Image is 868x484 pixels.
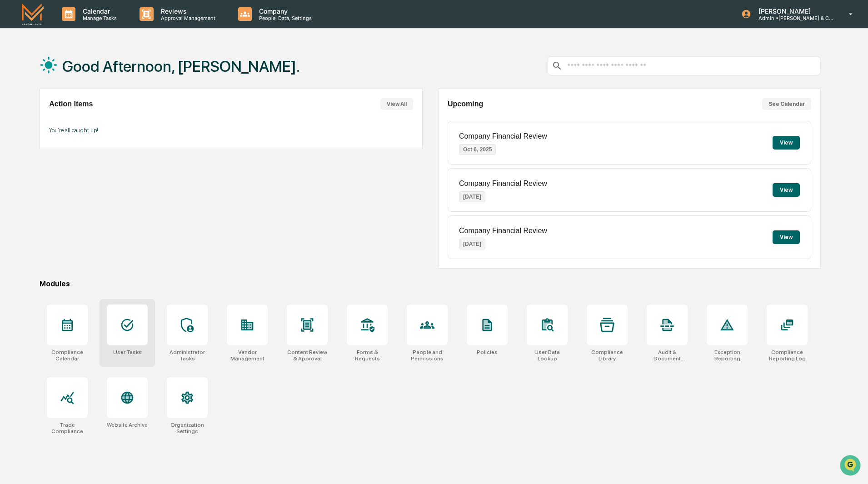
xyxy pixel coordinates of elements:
iframe: Open customer support [839,454,863,479]
div: Policies [477,349,498,355]
a: Powered byPylon [64,154,110,161]
div: 🗄️ [66,115,73,123]
button: See Calendar [762,98,811,110]
h2: Action Items [49,100,93,108]
div: Start new chat [31,70,149,79]
div: Compliance Calendar [47,349,88,362]
div: Forms & Requests [347,349,388,362]
p: [DATE] [459,191,485,202]
div: Organization Settings [167,422,208,434]
span: Preclearance [18,115,59,124]
p: Oct 6, 2025 [459,144,496,155]
p: You're all caught up! [49,127,413,134]
div: Compliance Reporting Log [767,349,808,362]
p: [DATE] [459,239,485,249]
button: View [773,136,800,150]
p: Company Financial Review [459,132,547,140]
h2: Upcoming [448,100,483,108]
button: View All [380,98,413,110]
p: Approval Management [154,15,220,21]
span: Attestations [75,115,113,124]
p: Admin • [PERSON_NAME] & Co. - BD [751,15,836,21]
h1: Good Afternoon, [PERSON_NAME]. [62,57,300,75]
div: Vendor Management [227,349,268,362]
p: Company Financial Review [459,180,547,188]
p: Company Financial Review [459,227,547,235]
span: Data Lookup [18,132,57,141]
div: Trade Compliance [47,422,88,434]
p: How can we help? [9,19,165,34]
p: Company [252,7,316,15]
p: Calendar [75,7,121,15]
div: 🔎 [9,133,16,140]
span: Pylon [90,154,110,161]
p: Manage Tasks [75,15,121,21]
div: Content Review & Approval [287,349,328,362]
button: Start new chat [155,72,165,83]
div: Exception Reporting [707,349,748,362]
button: View [773,183,800,197]
p: [PERSON_NAME] [751,7,836,15]
img: 1746055101610-c473b297-6a78-478c-a979-82029cc54cd1 [9,70,25,86]
p: People, Data, Settings [252,15,316,21]
a: 🔎Data Lookup [5,128,61,145]
p: Reviews [154,7,220,15]
div: Modules [40,279,821,288]
div: Audit & Document Logs [647,349,688,362]
div: Website Archive [107,422,148,428]
a: 🗄️Attestations [62,111,116,127]
img: logo [22,3,44,25]
button: View [773,230,800,244]
a: 🖐️Preclearance [5,111,62,127]
div: 🖐️ [9,115,16,123]
div: User Data Lookup [527,349,568,362]
div: Compliance Library [587,349,628,362]
div: Administrator Tasks [167,349,208,362]
div: We're available if you need us! [31,79,115,86]
div: People and Permissions [407,349,448,362]
div: User Tasks [113,349,142,355]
